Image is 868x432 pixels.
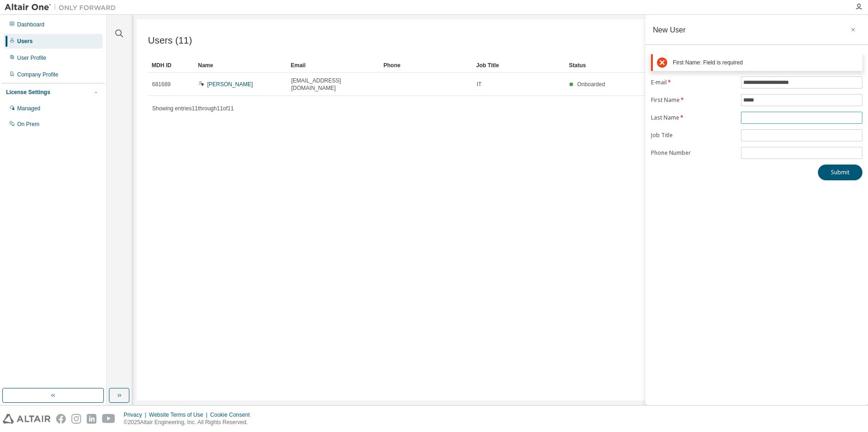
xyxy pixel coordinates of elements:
[3,414,51,424] img: altair_logo.svg
[17,21,45,28] div: Dashboard
[17,121,39,128] div: On Prem
[476,58,562,73] div: Job Title
[17,38,32,45] div: Users
[653,26,686,33] div: New User
[17,54,46,62] div: User Profile
[651,96,735,104] label: First Name
[6,89,50,96] div: License Settings
[651,114,735,121] label: Last Name
[152,81,171,88] span: 681689
[207,81,253,88] a: [PERSON_NAME]
[148,35,192,46] span: Users (11)
[87,414,96,424] img: linkedin.svg
[291,77,376,92] span: [EMAIL_ADDRESS][DOMAIN_NAME]
[569,58,804,73] div: Status
[56,414,66,424] img: facebook.svg
[198,58,283,73] div: Name
[124,411,149,419] div: Privacy
[673,59,858,66] div: First Name: Field is required
[383,58,469,73] div: Phone
[210,411,255,419] div: Cookie Consent
[124,419,255,426] p: © 2025 Altair Engineering, Inc. All Rights Reserved.
[651,149,735,157] label: Phone Number
[152,58,191,73] div: MDH ID
[291,58,376,73] div: Email
[651,132,735,139] label: Job Title
[149,411,210,419] div: Website Terms of Use
[17,105,40,112] div: Managed
[71,414,81,424] img: instagram.svg
[102,414,115,424] img: youtube.svg
[152,105,234,112] span: Showing entries 11 through 11 of 11
[651,79,735,86] label: E-mail
[818,165,862,180] button: Submit
[17,71,58,78] div: Company Profile
[477,81,482,88] span: IT
[5,3,121,12] img: Altair One
[577,81,605,88] span: Onboarded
